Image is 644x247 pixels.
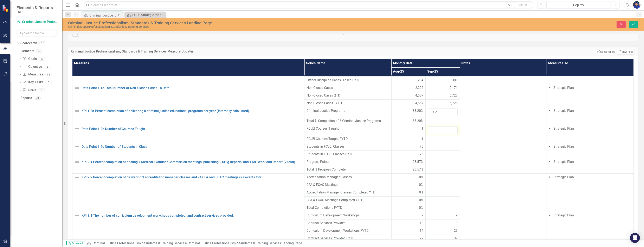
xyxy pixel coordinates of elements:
span: 10 [420,221,423,226]
div: 0 [45,81,52,84]
div: 32 [45,73,52,76]
span: Non-Closed Cases [307,86,389,90]
span: Criminal Justice Programs [307,109,389,113]
button: Sep-25 [546,1,611,9]
div: 20 [34,96,41,100]
a: Goals [22,57,37,61]
span: 6,728 [450,93,458,98]
span: 33.20% [413,119,423,123]
span: 284 [418,78,423,83]
span: Total % Completion of 6 Criminal Justice Programs [307,119,389,123]
span: Progress Points [307,160,389,164]
img: Not Defined [75,144,79,149]
span: Non-Closed Cases QTD [307,93,389,98]
a: Data Point 1.2c Number of Students in Class [82,145,302,149]
a: Data Point 1.2b Number of Courses Taught [82,127,302,131]
button: Search [513,2,533,8]
div: 0 [38,88,45,92]
span: CFA & FCAC Meetings Completed YTD [307,198,389,203]
img: Not Defined [75,126,79,131]
span: CFA & FCAC Meetings [307,183,389,187]
a: Key Tasks [22,80,43,85]
div: » [87,241,350,246]
span: FCJEI Courses Taught FYTD [307,137,389,141]
span: Total % Progress Complete [307,167,389,172]
img: Not Defined [75,109,79,113]
span: 0% [419,175,423,180]
span: By Scorecard [66,241,85,245]
span: 23 [454,228,458,233]
span: FCJEI Courses Taught [307,126,389,131]
span: 0% [419,190,423,195]
div: FDLE Strategic Plan [132,12,165,18]
img: Not Defined [75,160,79,165]
span: 7 [421,213,423,218]
a: FDLE Strategic Plan [125,12,165,18]
span: Students in FCJEI Classes FYTD [307,152,389,157]
img: Somi Akter [633,1,640,9]
img: ClearPoint Strategy [2,5,9,12]
span: 2,171 [450,86,458,90]
div: Criminal Justice Professionalism, Standards & Training Services [68,25,393,28]
button: Select Report [596,50,616,54]
span: Non-Closed Cases FYTD [307,101,389,106]
img: Not Defined [75,86,79,91]
span: Contract Services Provided [307,221,389,226]
a: View Page [617,49,635,55]
span: 75 [420,144,423,149]
a: Elements [20,49,34,54]
span: 301 [452,78,458,83]
a: Data Point 1.1d Total Number of Non-Closed Cases To Date [82,86,302,90]
div: Criminal Justice Professionalism, Standards & Training Services Landing Page [188,241,302,245]
span: 6,728 [450,101,458,106]
span: Strategic Plan [553,160,574,164]
span: Curriculum Development Workshops FYTD [307,228,389,233]
a: Objective [22,64,42,69]
span: Total Completions FYTD [307,205,389,210]
img: Not Defined [75,175,79,180]
span: Strategic Plan [553,144,574,148]
a: Criminal Justice Professionalism, Standards & Training Services [93,241,186,245]
span: 33.20% [413,109,423,113]
span: 10 [454,221,458,226]
small: FDLE [17,10,53,13]
span: 0% [419,183,423,187]
div: Open Intercom Messenger [630,233,640,243]
a: KPI 2.2 Percent completion of delivering 3 accreditation manager classes and 24 CFA and FCAC meet... [82,175,302,179]
span: Accreditation Manager Classes Completed YTD [307,190,389,195]
div: 8 [44,65,51,68]
span: 4,557 [415,93,423,98]
span: Strategic Plan [553,86,574,90]
span: Students in FCJEI Classes [307,144,389,149]
div: 45 [36,49,43,53]
a: KPI 1.2a Percent completion of delivering 6 criminal justice educational programs per year (inter... [82,109,302,113]
input: Search Below... [17,30,58,37]
span: 32 [454,236,458,241]
span: Curriculum Development Workshops [307,213,389,218]
a: Measures [22,72,43,77]
input: Search ClearPoint... [84,1,534,9]
img: Not Defined [75,213,79,218]
span: 1 [421,137,423,141]
span: 0% [419,205,423,210]
span: Strategic Plan [553,126,574,130]
h3: Criminal Justice Professionalism, Standards & Training Services Measure Updater [71,50,498,53]
a: KPI 2.1 Percent completion of hosting 4 Medical Examiner Commission meetings, publishing 2 Drug R... [82,160,302,164]
span: 22 [420,236,423,241]
span: Contract Services Provided FYTD [307,236,389,241]
div: 5 [39,57,45,61]
span: Strategic Plan [553,175,574,179]
span: Strategic Plan [553,109,574,113]
span: Search [519,3,528,6]
a: Criminal Justice Professionalism, Standards & Training Services [17,20,58,24]
span: Elements & Reports [17,5,53,10]
span: 28.57% [413,167,423,172]
span: 9 [456,213,458,218]
div: Sep-25 [548,3,609,8]
span: 4,557 [415,101,423,106]
div: 18 [39,42,46,45]
a: KPI 3.1 The number of curriculum development workshops completed, and contract services provided. [82,214,302,217]
span: Accreditation Manager Classes [307,175,389,180]
div: Criminal Justice Professionalism, Standards & Training Services Landing Page [89,13,117,18]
